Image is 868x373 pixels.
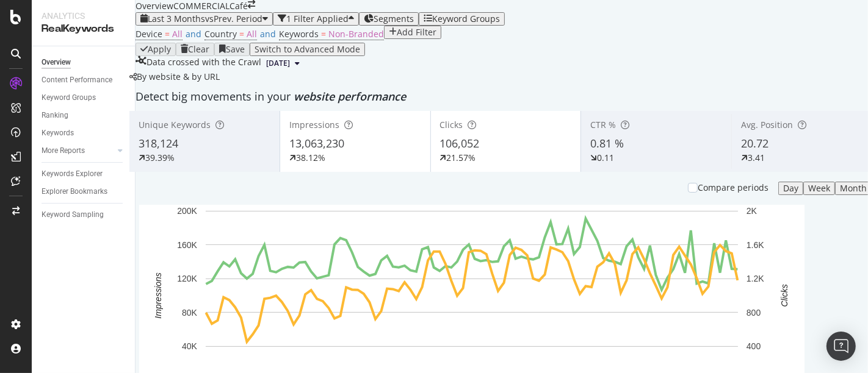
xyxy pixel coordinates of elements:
button: Add Filter [384,26,441,39]
span: = [321,28,326,40]
div: legacy label [129,71,220,83]
a: Overview [42,56,126,69]
button: Segments [359,12,419,26]
button: 1 Filter Applied [273,12,359,26]
a: Content Performance [42,74,126,87]
img: tab_domain_overview_orange.svg [33,71,43,80]
div: Domain Overview [46,72,109,80]
button: Clear [176,43,214,56]
div: Data crossed with the Crawl [146,56,261,71]
div: Save [226,44,245,54]
button: Last 3 MonthsvsPrev. Period [136,12,273,26]
a: Keywords Explorer [42,168,126,180]
span: Country [204,28,237,40]
text: 1.2K [747,274,764,283]
div: Compare periods [698,182,769,194]
button: Switch to Advanced Mode [250,43,365,56]
div: Keywords Explorer [42,168,103,180]
div: RealKeywords [42,22,125,36]
text: 2K [747,206,758,216]
div: 1 Filter Applied [286,14,349,24]
text: Impressions [153,272,163,318]
div: Explorer Bookmarks [42,185,107,198]
button: Day [778,182,803,195]
div: Apply [148,44,171,54]
div: Add Filter [397,27,436,37]
div: Domain: [DOMAIN_NAME] [32,32,134,41]
span: 2025 Sep. 9th [266,58,290,69]
span: website performance [294,89,406,104]
span: Impressions [289,119,339,130]
text: 160K [177,240,197,250]
img: website_grey.svg [20,32,29,41]
a: Ranking [42,109,126,122]
span: By website & by URL [137,71,220,82]
span: All [247,28,257,40]
button: [DATE] [261,56,305,71]
text: 120K [177,274,197,283]
a: Keywords [42,127,126,140]
button: Keyword Groups [419,12,505,26]
span: Unique Keywords [139,119,211,130]
div: 39.39% [145,152,175,164]
div: More Reports [42,144,85,157]
div: Keywords by Traffic [135,72,206,80]
div: Switch to Advanced Mode [255,44,360,54]
span: Segments [374,13,414,24]
span: Clicks [440,119,463,130]
span: and [260,28,276,40]
div: Keyword Sampling [42,208,104,221]
img: tab_keywords_by_traffic_grey.svg [121,71,131,80]
span: Keywords [279,28,319,40]
span: Avg. Position [741,119,793,130]
div: 21.57% [447,152,476,164]
div: 3.41 [748,152,765,164]
div: Keyword Groups [42,91,96,104]
a: Explorer Bookmarks [42,185,126,198]
a: Keyword Sampling [42,208,126,221]
div: Keyword Groups [432,14,500,24]
span: and [186,28,201,40]
div: Open Intercom Messenger [826,332,856,361]
a: Keyword Groups [42,91,126,104]
div: Ranking [42,109,68,122]
div: Analytics [42,10,125,22]
span: All [172,28,183,40]
div: Month [840,183,867,193]
div: Overview [42,56,71,69]
span: = [239,28,244,40]
button: Save [214,43,250,56]
a: More Reports [42,144,114,157]
div: Clear [188,44,209,54]
span: 13,063,230 [289,136,344,151]
text: 200K [177,206,197,216]
span: 106,052 [440,136,480,151]
span: 20.72 [741,136,769,151]
text: 1.6K [747,240,764,250]
div: Keywords [42,127,74,140]
div: Day [783,183,798,193]
text: Clicks [779,284,789,307]
text: 400 [747,341,761,351]
div: 0.11 [597,152,614,164]
button: Week [803,182,835,195]
div: Content Performance [42,74,112,87]
img: logo_orange.svg [20,20,29,29]
text: 800 [747,308,761,318]
div: 38.12% [296,152,325,164]
text: 80K [182,308,198,318]
span: vs Prev. Period [205,13,262,24]
div: v 4.0.25 [34,20,60,29]
span: Non-Branded [328,28,384,40]
span: Device [136,28,162,40]
div: Week [808,183,830,193]
span: Last 3 Months [148,13,205,24]
button: Apply [136,43,176,56]
span: 318,124 [139,136,178,151]
span: 0.81 % [590,136,624,151]
span: CTR % [590,119,616,130]
span: = [165,28,170,40]
text: 40K [182,341,198,351]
